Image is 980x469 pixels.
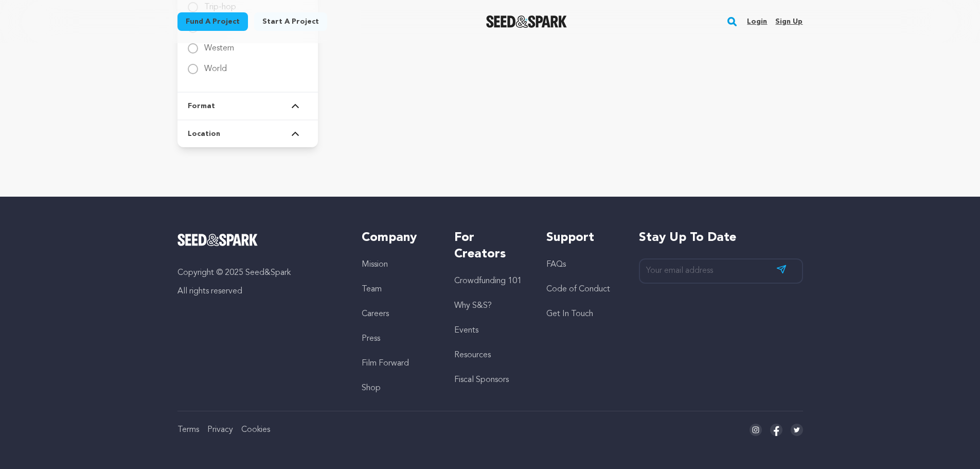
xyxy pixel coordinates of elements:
h5: For Creators [454,230,526,263]
a: Mission [362,260,388,269]
a: Film Forward [362,359,409,368]
a: Code of Conduct [546,285,610,293]
button: Format [188,93,308,119]
h5: Company [362,230,433,246]
a: Resources [454,351,491,359]
a: Careers [362,310,389,318]
label: World [204,57,227,73]
p: Copyright © 2025 Seed&Spark [177,267,342,279]
button: Location [188,120,308,147]
img: Seed&Spark Arrow Up Icon [291,131,299,136]
a: FAQs [546,260,566,269]
a: Events [454,326,478,335]
input: Your email address [639,258,803,284]
a: Seed&Spark Homepage [177,234,342,246]
span: Format [188,101,215,111]
a: Fund a project [177,12,248,31]
a: Start a project [254,12,327,31]
a: Terms [177,426,199,434]
img: Seed&Spark Logo [177,234,258,246]
a: Team [362,285,382,293]
a: Cookies [241,426,270,434]
label: Western [204,36,234,53]
img: Seed&Spark Logo Dark Mode [486,15,567,28]
a: Fiscal Sponsors [454,376,509,384]
a: Crowdfunding 101 [454,277,522,285]
a: Sign up [775,13,803,30]
a: Shop [362,384,381,392]
a: Seed&Spark Homepage [486,15,567,28]
a: Get In Touch [546,310,593,318]
p: All rights reserved [177,285,342,298]
span: Location [188,129,220,139]
h5: Stay up to date [639,230,803,246]
a: Why S&S? [454,302,492,310]
a: Press [362,335,380,343]
a: Login [747,13,767,30]
h5: Support [546,230,618,246]
img: Seed&Spark Arrow Up Icon [291,103,299,109]
a: Privacy [207,426,233,434]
